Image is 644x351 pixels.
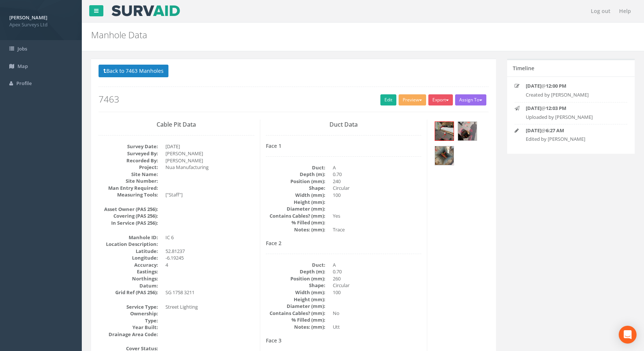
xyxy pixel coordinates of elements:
h2: 7463 [99,94,489,104]
dd: 4 [165,261,254,269]
dd: 100 [333,192,422,199]
dt: Diameter (mm): [266,303,325,310]
p: Created by [PERSON_NAME] [526,91,618,98]
dd: IC 6 [165,234,254,241]
span: Profile [16,80,32,87]
span: Map [17,63,28,69]
dt: Type: [99,317,158,324]
strong: [DATE] [526,127,541,134]
button: Preview [399,94,426,105]
dd: Circular [333,282,422,289]
p: Edited by [PERSON_NAME] [526,136,618,143]
dt: Asset Owner (PAS 256): [99,206,158,213]
p: @ [526,82,618,90]
p: @ [526,127,618,134]
dt: Notes: (mm): [266,324,325,331]
dt: Site Number: [99,178,158,185]
p: Uploaded by [PERSON_NAME] [526,114,618,121]
dd: A [333,164,422,171]
dt: Location Description: [99,241,158,248]
dt: Year Built: [99,324,158,331]
dd: 0.70 [333,171,422,178]
button: Assign To [455,94,486,105]
img: 850506eb-0f01-f3f9-3ce9-e99ce1796306_c2bd86d2-d1f2-93fd-f5bf-11cce5b50851_thumb.jpg [435,146,454,165]
dt: Latitude: [99,248,158,255]
h4: Face 2 [266,240,422,246]
dt: Eastings: [99,268,158,275]
button: Back to 7463 Manholes [99,65,168,77]
h4: Face 3 [266,338,422,343]
h4: Face 1 [266,143,422,149]
dt: Width (mm): [266,192,325,199]
dt: Surveyed By: [99,150,158,157]
dd: 52.81237 [165,248,254,255]
strong: 12:03 PM [546,105,566,111]
dt: Contains Cables? (mm): [266,212,325,220]
dt: % Filled (mm): [266,219,325,226]
div: Open Intercom Messenger [619,326,637,344]
strong: [DATE] [526,82,541,89]
dt: In Service (PAS 256): [99,220,158,227]
dt: Northings: [99,275,158,282]
dd: 0.70 [333,268,422,275]
dd: Utt [333,324,422,331]
h2: Manhole Data [91,30,542,40]
dd: Yes [333,212,422,220]
dt: Duct: [266,164,325,171]
dt: Shape: [266,282,325,289]
dd: ["Staff"] [165,191,254,198]
dt: Contains Cables? (mm): [266,310,325,317]
dd: Street Lighting [165,303,254,311]
dt: Manhole ID: [99,234,158,241]
dt: Recorded By: [99,157,158,164]
dt: Ownership: [99,310,158,317]
dd: No [333,310,422,317]
dt: Longitude: [99,254,158,261]
dt: Shape: [266,185,325,192]
dd: SG 1758 3211 [165,289,254,296]
strong: [PERSON_NAME] [9,14,47,21]
a: Edit [380,94,396,105]
span: Jobs [17,45,27,52]
h3: Cable Pit Data [99,121,254,128]
strong: 6:27 AM [546,127,564,134]
dt: Survey Date: [99,143,158,150]
dt: Accuracy: [99,261,158,269]
dt: Service Type: [99,303,158,311]
h5: Timeline [513,65,534,71]
dt: Position (mm): [266,178,325,185]
dd: 260 [333,275,422,282]
dt: Position (mm): [266,275,325,282]
dt: Site Name: [99,171,158,178]
span: Apex Surveys Ltd [9,21,73,28]
dt: Datum: [99,282,158,289]
strong: [DATE] [526,105,541,111]
dt: Duct: [266,261,325,269]
h3: Duct Data [266,121,422,128]
img: 850506eb-0f01-f3f9-3ce9-e99ce1796306_96e419a7-63d9-9eca-9bf7-4ed18d99ea79_thumb.jpg [435,122,454,140]
dd: A [333,261,422,269]
p: @ [526,105,618,112]
dd: -6.19245 [165,254,254,261]
dd: [PERSON_NAME] [165,157,254,164]
dt: % Filled (mm): [266,316,325,324]
dt: Width (mm): [266,289,325,296]
dt: Grid Ref (PAS 256): [99,289,158,296]
dt: Notes: (mm): [266,226,325,233]
dt: Covering (PAS 256): [99,212,158,220]
button: Export [428,94,453,105]
dd: Trace [333,226,422,233]
dd: Nua Manufacturing [165,164,254,171]
dt: Measuring Tools: [99,191,158,198]
dt: Project: [99,164,158,171]
dt: Diameter (mm): [266,205,325,212]
dd: 240 [333,178,422,185]
strong: 12:00 PM [546,82,566,89]
dd: [DATE] [165,143,254,150]
dd: [PERSON_NAME] [165,150,254,157]
dd: 100 [333,289,422,296]
dt: Height (mm): [266,296,325,303]
a: [PERSON_NAME] Apex Surveys Ltd [9,12,73,28]
img: 850506eb-0f01-f3f9-3ce9-e99ce1796306_49467f66-b6d1-bc9c-78a6-aaaf9f49ad47_thumb.jpg [458,122,477,140]
dt: Man Entry Required: [99,185,158,192]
